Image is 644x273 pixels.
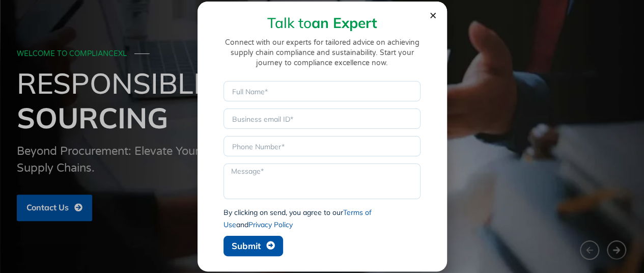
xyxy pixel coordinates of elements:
[218,38,427,68] p: Connect with our experts for tailored advice on achieving supply chain compliance and sustainabil...
[223,208,372,229] a: Terms of Use
[223,108,421,129] input: Business email ID*
[223,206,421,231] div: By clicking on send, you agree to our and
[232,241,261,250] span: Submit
[429,12,437,19] a: Close
[223,81,421,101] input: Full Name*
[223,236,283,256] button: Submit
[218,16,427,30] h2: Talk to
[312,14,377,32] strong: an Expert
[248,220,293,229] a: Privacy Policy
[223,136,421,156] input: Only numbers and phone characters (#, -, *, etc) are accepted.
